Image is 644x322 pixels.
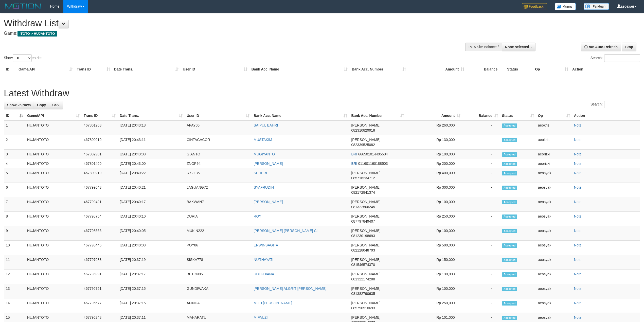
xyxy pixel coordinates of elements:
a: Note [574,229,582,233]
td: 467797083 [82,255,118,270]
td: HUJANTOTO [25,255,82,270]
td: - [462,270,500,284]
td: 6 [4,183,25,197]
a: M FAUZI [254,315,267,319]
span: Accepted [502,243,517,248]
label: Search: [591,54,640,62]
td: [DATE] 20:37:15 [118,298,185,313]
td: [DATE] 20:37:15 [118,284,185,298]
td: BAKWAN7 [185,197,252,212]
input: Search: [604,54,640,62]
th: Bank Acc. Number [350,65,408,74]
td: aeosyak [536,270,572,284]
th: Game/API: activate to sort column ascending [25,111,82,120]
td: - [462,226,500,241]
td: 467798754 [82,212,118,226]
th: User ID: activate to sort column ascending [185,111,252,120]
td: 4 [4,159,25,168]
th: Balance [466,65,505,74]
span: Copy 085716234712 to clipboard [351,176,375,180]
span: Accepted [502,258,517,262]
a: Note [574,243,582,247]
th: Bank Acc. Name [249,65,350,74]
a: Note [574,138,582,142]
select: Showentries [13,54,32,62]
td: aeosyak [536,212,572,226]
td: 467800219 [82,168,118,183]
td: aeosyak [536,241,572,255]
a: SUHERI [254,171,267,175]
td: [DATE] 20:40:21 [118,183,185,197]
span: Copy 081382790635 to clipboard [351,292,375,296]
span: Copy 087797849407 to clipboard [351,219,375,223]
td: - [462,159,500,168]
td: 3 [4,150,25,159]
td: 467796677 [82,298,118,313]
span: [PERSON_NAME] [351,171,380,175]
td: 5 [4,168,25,183]
td: 12 [4,270,25,284]
td: CINTAGACOR [185,135,252,150]
h1: Withdraw List [4,18,424,28]
a: [PERSON_NAME] [254,162,283,166]
td: - [462,183,500,197]
td: Rp 130,000 [406,135,462,150]
span: [PERSON_NAME] [351,272,380,276]
td: HUJANTOTO [25,284,82,298]
a: Note [574,315,582,319]
span: [PERSON_NAME] [351,301,380,305]
th: ID [4,65,16,74]
span: Copy 082339525082 to clipboard [351,143,375,147]
span: Accepted [502,152,517,157]
th: Action [570,65,640,74]
th: Date Trans. [112,65,181,74]
th: Trans ID [75,65,112,74]
span: Copy 082128048793 to clipboard [351,248,375,252]
img: panduan.png [584,3,609,10]
a: ROYI [254,214,262,218]
a: MOH [PERSON_NAME] [254,301,292,305]
a: Note [574,200,582,204]
td: ZNOP94 [185,159,252,168]
td: Rp 400,000 [406,168,462,183]
td: AFINDA [185,298,252,313]
td: aeokris [536,135,572,150]
span: [PERSON_NAME] [351,185,380,189]
a: Show 25 rows [4,101,34,109]
div: PGA Site Balance / [465,43,502,51]
span: [PERSON_NAME] [351,243,380,247]
a: NURHAYATI [254,258,273,262]
td: 11 [4,255,25,270]
a: Note [574,301,582,305]
img: Feedback.jpg [522,3,547,10]
td: Rp 100,000 [406,197,462,212]
td: - [462,241,500,255]
th: Action [572,111,640,120]
a: SYAFRUDIN [254,185,274,189]
td: HUJANTOTO [25,168,82,183]
td: HUJANTOTO [25,150,82,159]
td: 467801460 [82,159,118,168]
td: GIANTO [185,150,252,159]
td: aeosyak [536,226,572,241]
td: 467798446 [82,241,118,255]
span: [PERSON_NAME] [351,138,380,142]
td: aeosyak [536,298,572,313]
td: 467800910 [82,135,118,150]
th: ID: activate to sort column descending [4,111,25,120]
td: RXZ135 [185,168,252,183]
a: [PERSON_NAME] [254,200,283,204]
a: Note [574,152,582,156]
button: None selected [502,43,535,51]
td: aeosyak [536,197,572,212]
a: Note [574,287,582,291]
span: Copy 085790510693 to clipboard [351,306,375,310]
td: BETON05 [185,270,252,284]
img: MOTION_logo.png [4,3,42,10]
a: Note [574,162,582,166]
span: Copy 081322174288 to clipboard [351,277,375,281]
td: 467796991 [82,270,118,284]
h4: Game: [4,31,424,36]
td: Rp 200,000 [406,159,462,168]
td: 13 [4,284,25,298]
